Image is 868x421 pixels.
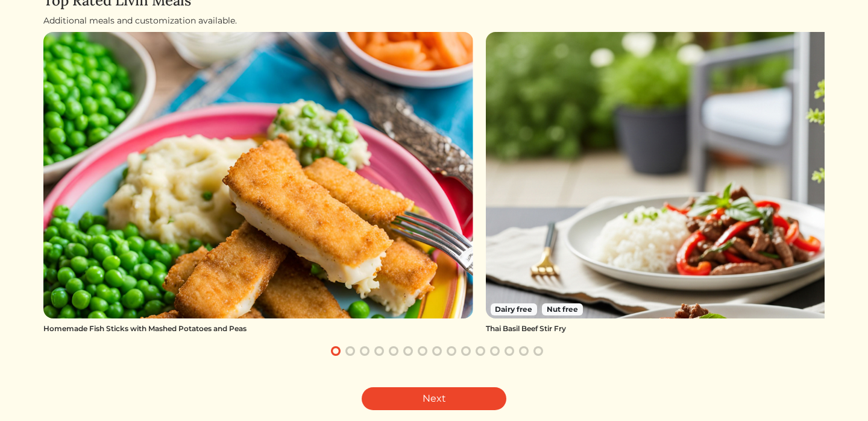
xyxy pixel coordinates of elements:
[43,323,473,334] div: Homemade Fish Sticks with Mashed Potatoes and Peas
[43,14,825,27] div: Additional meals and customization available.
[491,303,538,315] span: Dairy free
[542,303,583,315] span: Nut free
[362,387,506,410] a: Next
[43,32,473,318] img: Homemade Fish Sticks with Mashed Potatoes and Peas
